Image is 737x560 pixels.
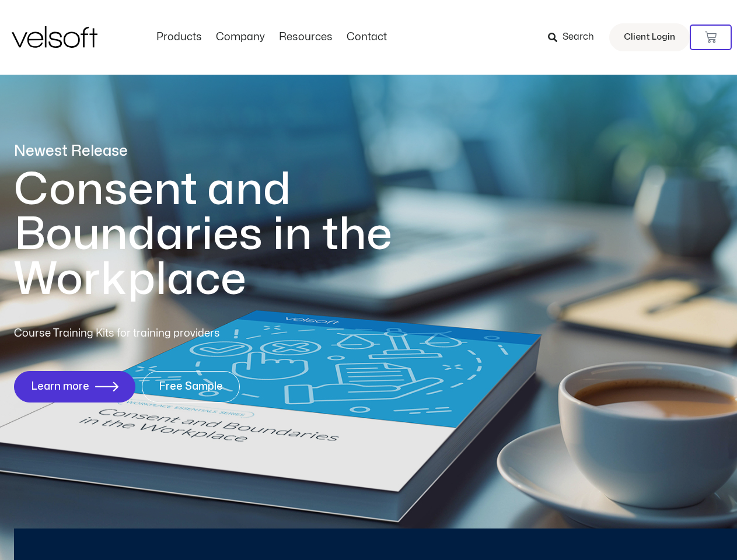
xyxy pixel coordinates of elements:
[272,31,340,44] a: ResourcesMenu Toggle
[624,30,675,45] span: Client Login
[31,381,89,393] span: Learn more
[159,381,223,393] span: Free Sample
[149,31,394,44] nav: Menu
[548,27,602,47] a: Search
[209,31,272,44] a: CompanyMenu Toggle
[14,141,440,162] p: Newest Release
[142,371,240,402] a: Free Sample
[149,31,209,44] a: ProductsMenu Toggle
[340,31,394,44] a: ContactMenu Toggle
[12,26,97,48] img: Velsoft Training Materials
[609,23,690,51] a: Client Login
[14,325,305,342] p: Course Training Kits for training providers
[14,167,440,302] h1: Consent and Boundaries in the Workplace
[563,30,594,45] span: Search
[14,371,135,402] a: Learn more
